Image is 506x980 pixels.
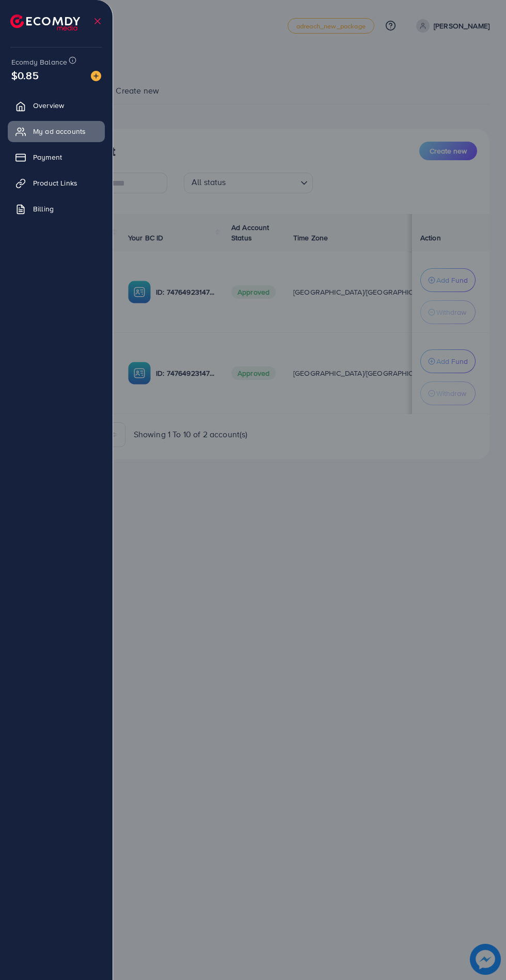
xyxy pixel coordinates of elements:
[8,198,105,219] a: Billing
[11,57,67,67] span: Ecomdy Balance
[11,68,39,83] span: $0.85
[33,152,62,162] span: Payment
[33,204,54,214] span: Billing
[8,121,105,142] a: My ad accounts
[8,147,105,167] a: Payment
[8,173,105,193] a: Product Links
[33,178,77,188] span: Product Links
[8,95,105,116] a: Overview
[33,126,86,136] span: My ad accounts
[10,14,80,30] img: logo
[91,71,101,81] img: image
[33,100,64,111] span: Overview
